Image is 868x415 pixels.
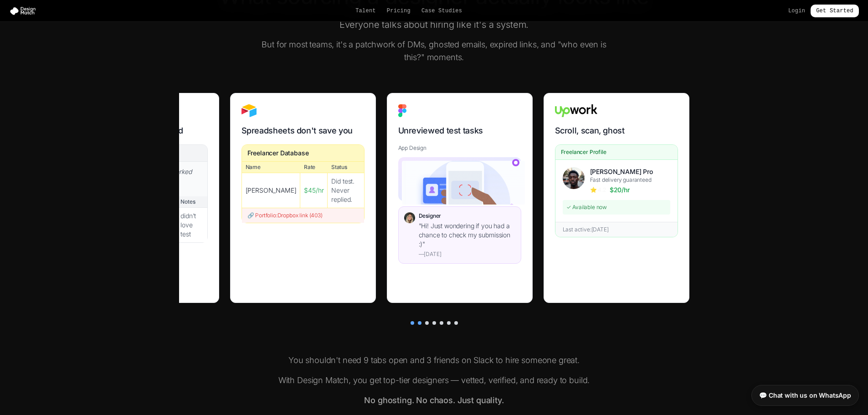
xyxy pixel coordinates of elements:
[563,226,670,233] div: Last active: [DATE]
[419,221,515,249] div: " Hi! Just wondering if you had a chance to check my submission :) "
[563,167,585,189] img: Darrel UX Pro
[590,176,670,184] div: Fast delivery guaranteed
[404,212,415,223] img: Designer
[300,162,328,173] th: Rate
[398,144,426,152] span: App Design
[177,208,207,242] div: didn't love test
[9,6,40,15] img: Design Match
[242,162,300,173] th: Name
[259,374,609,387] p: With Design Match, you get top-tier designers — vetted, verified, and ready to build.
[402,161,525,205] img: Mobile app design
[241,124,365,137] h3: Spreadsheets don't save you
[230,93,376,303] div: Yep. This is a real process someone used to hire.
[555,104,598,117] img: Upwork
[590,186,606,194] span: ⭐ 4.2
[555,124,678,137] h3: Scroll, scan, ghost
[242,208,364,223] div: 🔗 Portfolio: Dropbox link (403)
[177,196,207,207] div: Notes
[259,354,609,367] p: You shouldn't need 9 tabs open and 3 friends on Slack to hire someone great.
[387,93,533,303] div: Yep. This is a real process someone used to hire.
[811,5,859,17] a: Get Started
[398,124,521,137] h3: Unreviewed test tasks
[300,173,328,208] td: $45/hr
[398,104,407,117] img: Figma
[259,38,609,64] p: But for most teams, it's a patchwork of DMs, ghosted emails, expired links, and "who even is this...
[242,173,300,208] td: [PERSON_NAME]
[421,7,462,15] a: Case Studies
[419,212,515,220] div: Designer
[387,7,411,15] a: Pricing
[788,7,805,15] a: Login
[751,385,859,406] a: 💬 Chat with us on WhatsApp
[328,162,364,173] th: Status
[247,149,309,158] div: Freelancer Database
[566,204,607,210] span: ✓ Available now
[328,173,364,208] td: Did test. Never replied.
[590,167,670,176] div: [PERSON_NAME] Pro
[259,18,609,31] p: Everyone talks about hiring like it's a system.
[610,185,630,195] span: $20/hr
[241,104,257,117] img: Airtable
[419,251,515,258] div: — [DATE]
[544,93,689,303] div: Yep. This is a real process someone used to hire.
[561,149,606,156] span: Freelancer Profile
[259,394,609,407] p: No ghosting. No chaos. Just quality.
[355,7,376,15] a: Talent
